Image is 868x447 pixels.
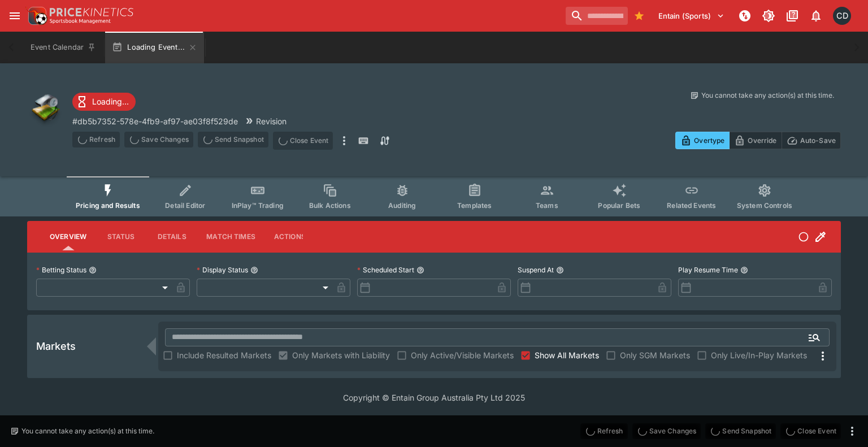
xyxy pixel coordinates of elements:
[729,132,782,149] button: Override
[232,201,284,210] span: InPlay™ Trading
[21,426,154,436] p: You cannot take any action(s) at this time.
[536,201,558,210] span: Teams
[5,6,25,26] button: open drawer
[845,424,859,438] button: more
[72,115,238,127] p: Copy To Clipboard
[833,7,851,25] div: Cameron Duffy
[800,134,836,146] p: Auto-Save
[804,327,824,348] button: Open
[711,349,807,361] span: Only Live/In-Play Markets
[250,266,258,274] button: Display Status
[292,349,390,361] span: Only Markets with Liability
[416,266,424,274] button: Scheduled Start
[105,32,204,63] button: Loading Event...
[620,349,690,361] span: Only SGM Markets
[27,90,63,127] img: other.png
[256,115,287,127] p: Revision
[830,3,854,28] button: Cameron Duffy
[24,32,103,63] button: Event Calendar
[337,132,351,150] button: more
[701,90,834,101] p: You cannot take any action(s) at this time.
[667,201,716,210] span: Related Events
[630,7,648,25] button: Bookmarks
[535,349,599,361] span: Show All Markets
[675,132,730,149] button: Overtype
[782,6,802,26] button: Documentation
[598,201,640,210] span: Popular Bets
[76,201,140,210] span: Pricing and Results
[96,223,146,250] button: Status
[50,19,111,24] img: Sportsbook Management
[556,266,564,274] button: Suspend At
[806,6,826,26] button: Notifications
[652,7,731,25] button: Select Tenant
[694,134,724,146] p: Overtype
[89,266,97,274] button: Betting Status
[457,201,492,210] span: Templates
[678,265,738,275] p: Play Resume Time
[816,349,830,363] svg: More
[735,6,755,26] button: NOT Connected to PK
[309,201,351,210] span: Bulk Actions
[566,7,628,25] input: search
[264,223,315,250] button: Actions
[411,349,514,361] span: Only Active/Visible Markets
[748,134,776,146] p: Override
[675,132,841,149] div: Start From
[67,176,801,216] div: Event type filters
[177,349,271,361] span: Include Resulted Markets
[146,223,197,250] button: Details
[41,223,96,250] button: Overview
[165,201,205,210] span: Detail Editor
[36,265,86,275] p: Betting Status
[36,340,76,353] h5: Markets
[782,132,841,149] button: Auto-Save
[92,96,129,107] p: Loading...
[758,6,779,26] button: Toggle light/dark mode
[197,223,264,250] button: Match Times
[518,265,554,275] p: Suspend At
[388,201,416,210] span: Auditing
[737,201,792,210] span: System Controls
[50,8,133,16] img: PriceKinetics
[357,265,414,275] p: Scheduled Start
[197,265,248,275] p: Display Status
[25,5,47,27] img: PriceKinetics Logo
[740,266,748,274] button: Play Resume Time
